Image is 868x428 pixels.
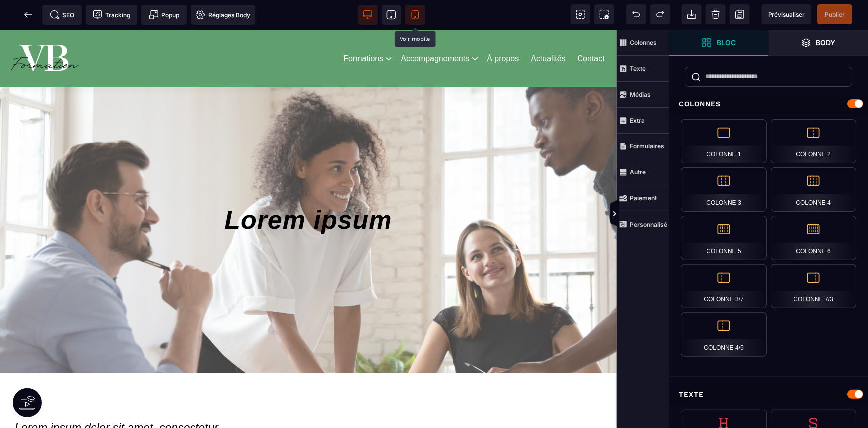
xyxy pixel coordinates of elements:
span: Extra [617,108,669,134]
a: À propos [487,22,519,35]
div: Colonne 5 [681,216,767,260]
span: Réglages Body [195,10,250,20]
a: Accompagnements [401,22,469,35]
span: Aperçu [762,4,811,24]
strong: Médias [630,91,651,98]
span: Nettoyage [706,4,726,24]
span: Voir les composants [571,4,590,24]
strong: Autre [630,168,646,176]
span: Métadata SEO [42,5,82,25]
span: Prévisualiser [768,11,805,18]
i: Lorem ipsum dolor sit amet, consectetur [15,391,218,404]
span: Importer [682,4,702,24]
span: Enregistrer [730,4,750,24]
span: Formulaires [617,134,669,159]
span: Paiement [617,185,669,211]
strong: Formulaires [630,143,664,150]
strong: Personnalisé [630,221,667,228]
span: Personnalisé [617,211,669,237]
span: Capture d'écran [594,4,614,24]
img: 86a4aa658127570b91344bfc39bbf4eb_Blanc_sur_fond_vert.png [8,4,81,53]
div: Colonne 4 [771,167,856,212]
span: Rétablir [650,4,670,24]
div: Colonnes [669,95,868,113]
div: Colonne 3 [681,167,767,212]
strong: Colonnes [630,39,657,46]
span: Texte [617,56,669,82]
span: Voir tablette [382,5,401,25]
span: Favicon [191,5,255,25]
span: Défaire [626,4,646,24]
span: Publier [825,11,845,18]
div: Colonne 1 [681,119,767,163]
span: Colonnes [617,30,669,56]
span: Enregistrer le contenu [817,4,852,24]
div: Colonne 4/5 [681,312,767,357]
a: Contact [578,22,605,35]
span: Voir mobile [405,5,425,25]
span: Lorem ipsum [224,175,392,204]
strong: Body [816,39,836,46]
a: Formations [343,22,383,35]
strong: Paiement [630,194,657,202]
span: SEO [50,10,75,20]
span: Retour [18,5,38,25]
div: Colonne 7/3 [771,264,856,308]
span: Tracking [93,10,130,20]
span: Ouvrir les calques [769,30,868,56]
strong: Texte [630,65,646,72]
div: Texte [669,385,868,404]
span: Code de suivi [86,5,137,25]
div: Colonne 2 [771,119,856,163]
span: Popup [149,10,180,20]
strong: Bloc [717,39,736,46]
strong: Extra [630,117,645,124]
span: Autre [617,159,669,185]
span: Afficher les vues [669,199,679,229]
a: Actualités [531,22,565,35]
div: Colonne 6 [771,216,856,260]
span: Créer une alerte modale [141,5,187,25]
span: Voir bureau [358,5,378,25]
span: Ouvrir les blocs [669,30,769,56]
span: Médias [617,82,669,108]
div: Colonne 3/7 [681,264,767,308]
